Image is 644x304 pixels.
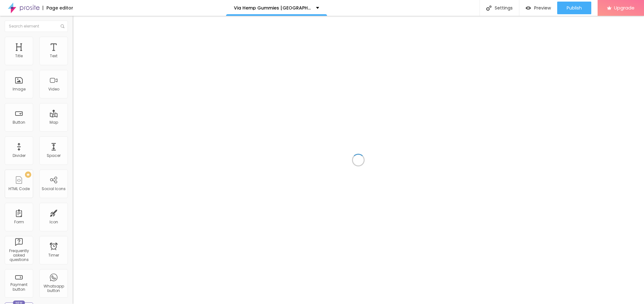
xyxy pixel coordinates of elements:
p: Via Hemp Gummies [GEOGRAPHIC_DATA] [234,6,311,10]
div: Spacer [47,153,61,158]
div: Divider [13,153,26,158]
div: Text [50,54,57,58]
div: Button [13,120,25,125]
div: Frequently asked questions [6,249,31,262]
div: Whatsapp button [41,284,66,293]
button: Publish [557,2,591,14]
div: Title [15,54,23,58]
img: Icone [486,5,492,11]
span: Publish [567,5,582,10]
div: Icon [50,220,58,224]
div: Timer [48,253,59,257]
div: Map [50,120,58,125]
div: Social Icons [42,187,66,191]
div: HTML Code [9,187,30,191]
div: Video [48,87,59,91]
img: view-1.svg [526,5,531,11]
input: Search element [5,21,68,32]
button: Preview [519,2,557,14]
span: Preview [534,5,551,10]
div: Form [14,220,24,224]
div: Payment button [6,282,31,292]
div: Image [13,87,26,91]
span: Upgrade [614,5,635,10]
div: Page editor [43,6,73,10]
img: Icone [61,24,64,28]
